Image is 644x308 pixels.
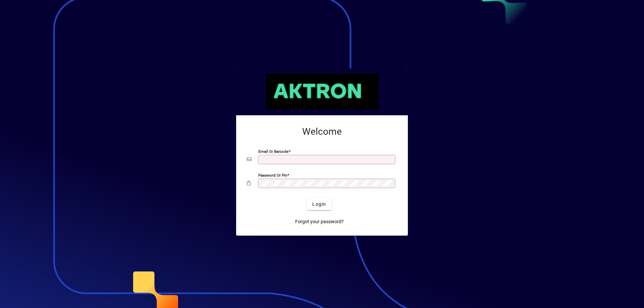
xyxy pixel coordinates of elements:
h2: Welcome [247,126,397,137]
span: Login [312,201,326,208]
button: Login [307,198,331,210]
mat-label: Email or Barcode [258,149,288,154]
span: Forgot your password? [295,218,344,225]
a: Forgot your password? [292,215,346,228]
mat-label: Password or Pin [258,173,287,178]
